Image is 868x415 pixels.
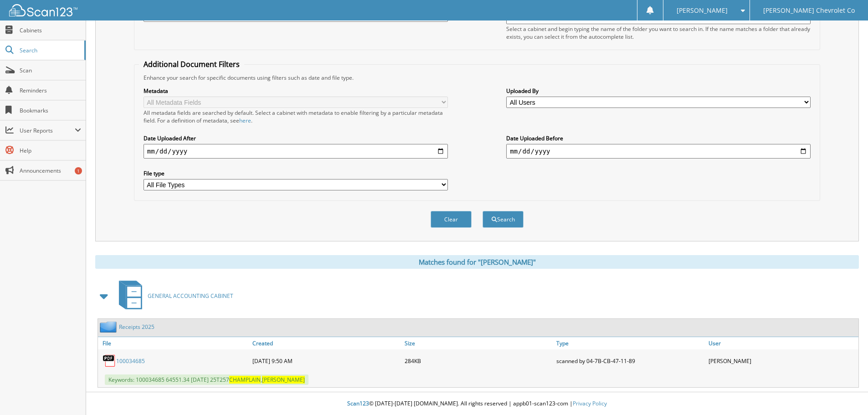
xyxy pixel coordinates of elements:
[763,8,855,13] span: [PERSON_NAME] Chevrolet Co
[20,46,80,54] span: Search
[105,374,308,385] span: Keywords: 100034685 64551.34 [DATE] 25T257 ,
[139,74,815,82] div: Enhance your search for specific documents using filters such as date and file type.
[250,337,402,349] a: Created
[103,354,116,368] img: PDF.png
[506,25,811,41] div: Select a cabinet and begin typing the name of the folder you want to search in. If the name match...
[262,376,305,384] span: [PERSON_NAME]
[506,144,811,159] input: end
[347,400,369,407] span: Scan123
[75,167,82,174] div: 1
[20,147,81,154] span: Help
[20,67,81,74] span: Scan
[706,352,858,370] div: [PERSON_NAME]
[20,127,75,134] span: User Reports
[20,26,81,34] span: Cabinets
[554,337,706,349] a: Type
[229,376,261,384] span: CHAMPLAIN
[239,117,251,124] a: here
[573,400,607,407] a: Privacy Policy
[677,8,728,13] span: [PERSON_NAME]
[20,107,81,114] span: Bookmarks
[95,255,859,269] div: Matches found for "[PERSON_NAME]"
[431,211,472,228] button: Clear
[144,134,448,142] label: Date Uploaded After
[483,211,524,228] button: Search
[20,167,81,174] span: Announcements
[113,278,233,314] a: GENERAL ACCOUNTING CABINET
[139,59,244,69] legend: Additional Document Filters
[250,352,402,370] div: [DATE] 9:50 AM
[144,169,448,177] label: File type
[144,144,448,159] input: start
[402,337,555,349] a: Size
[144,87,448,95] label: Metadata
[706,337,858,349] a: User
[98,337,250,349] a: File
[86,393,868,415] div: © [DATE]-[DATE] [DOMAIN_NAME]. All rights reserved | appb01-scan123-com |
[506,87,811,95] label: Uploaded By
[9,4,77,16] img: scan123-logo-white.svg
[116,357,145,365] a: 100034685
[402,352,555,370] div: 284KB
[100,321,119,333] img: folder2.png
[148,292,233,300] span: GENERAL ACCOUNTING CABINET
[144,109,448,124] div: All metadata fields are searched by default. Select a cabinet with metadata to enable filtering b...
[506,134,811,142] label: Date Uploaded Before
[119,323,154,331] a: Receipts 2025
[554,352,706,370] div: scanned by 04-7B-CB-47-11-89
[20,87,81,94] span: Reminders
